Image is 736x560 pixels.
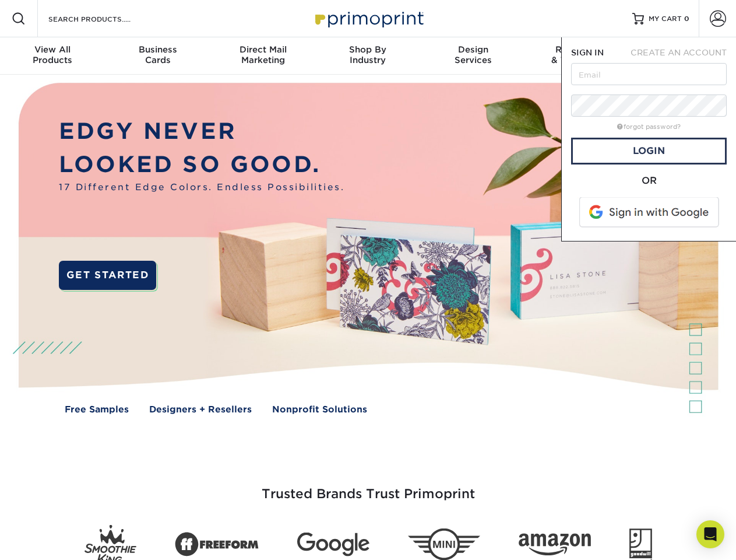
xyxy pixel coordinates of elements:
div: Marketing [210,44,315,65]
span: MY CART [649,14,682,24]
div: OR [571,174,727,188]
a: Nonprofit Solutions [272,403,367,416]
img: Google [297,533,369,556]
input: Email [571,63,727,85]
img: Goodwill [629,528,652,560]
span: 0 [684,15,689,23]
span: 17 Different Edge Colors. Endless Possibilities. [59,181,344,194]
a: GET STARTED [59,261,156,290]
div: Cards [105,44,210,65]
span: Design [421,44,526,55]
a: Direct MailMarketing [210,37,315,75]
span: Resources [526,44,631,55]
a: forgot password? [617,123,681,131]
h3: Trusted Brands Trust Primoprint [27,459,709,516]
span: Shop By [315,44,420,55]
a: Login [571,138,727,164]
span: CREATE AN ACCOUNT [631,48,727,57]
a: Resources& Templates [526,37,631,75]
div: & Templates [526,44,631,65]
img: Amazon [519,534,591,556]
span: Direct Mail [210,44,315,55]
div: Industry [315,44,420,65]
a: Shop ByIndustry [315,37,420,75]
div: Open Intercom Messenger [696,520,724,548]
span: SIGN IN [571,48,604,57]
span: Business [105,44,210,55]
img: Primoprint [310,6,427,31]
a: DesignServices [421,37,526,75]
p: EDGY NEVER [59,115,344,148]
input: SEARCH PRODUCTS..... [47,12,161,26]
a: BusinessCards [105,37,210,75]
a: Free Samples [65,403,129,416]
p: LOOKED SO GOOD. [59,148,344,181]
a: Designers + Resellers [149,403,252,416]
div: Services [421,44,526,65]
